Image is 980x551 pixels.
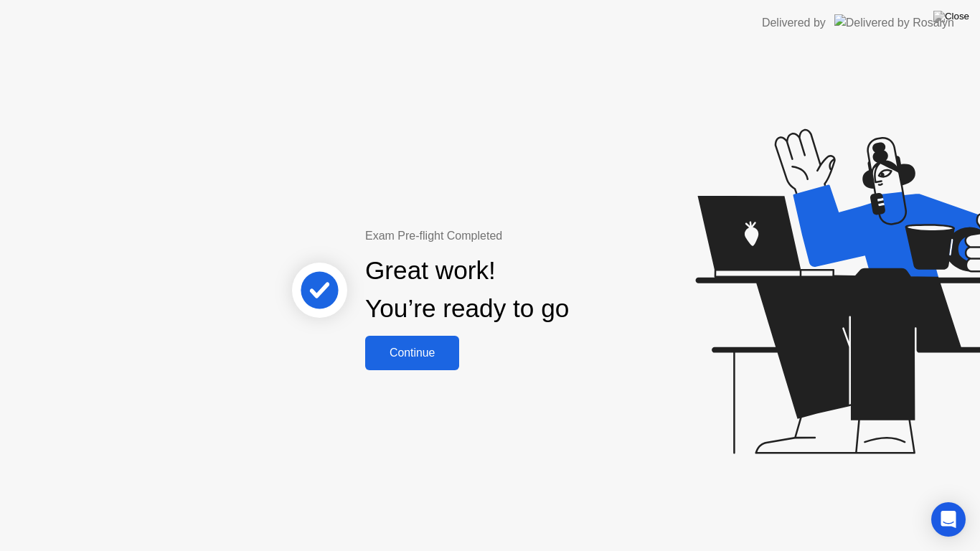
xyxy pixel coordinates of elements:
[365,336,459,370] button: Continue
[365,252,569,328] div: Great work! You’re ready to go
[834,14,954,31] img: Delivered by Rosalyn
[762,14,826,32] div: Delivered by
[369,347,455,359] div: Continue
[931,502,966,537] div: Open Intercom Messenger
[933,11,969,22] img: Close
[365,227,661,245] div: Exam Pre-flight Completed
